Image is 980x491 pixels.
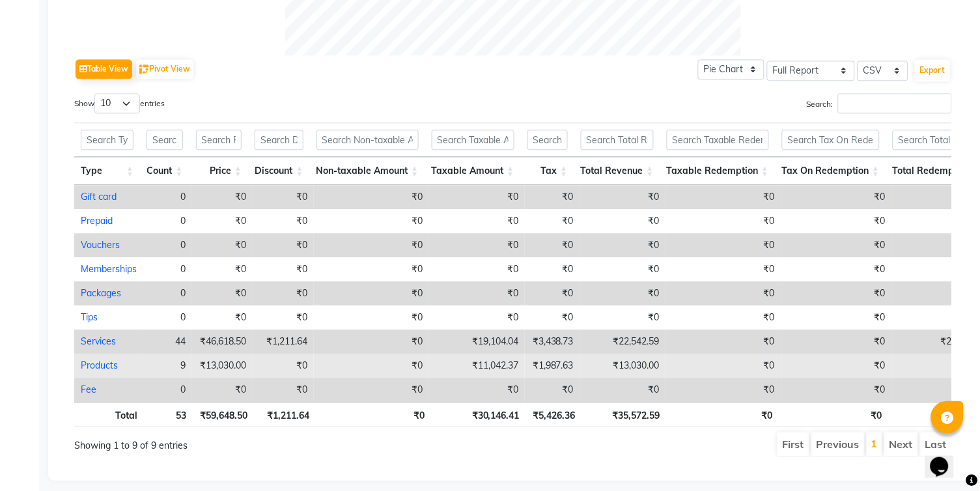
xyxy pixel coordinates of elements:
[429,354,525,378] td: ₹11,042.37
[136,59,193,79] button: Pivot View
[253,354,314,378] td: ₹0
[314,330,429,354] td: ₹0
[314,305,429,330] td: ₹0
[147,130,183,150] input: Search Count
[525,185,580,209] td: ₹0
[666,185,781,209] td: ₹0
[666,209,781,233] td: ₹0
[253,233,314,257] td: ₹0
[253,378,314,402] td: ₹0
[525,209,580,233] td: ₹0
[781,354,892,378] td: ₹0
[143,209,192,233] td: 0
[140,157,189,185] th: Count: activate to sort column ascending
[525,330,580,354] td: ₹3,438.73
[666,330,781,354] td: ₹0
[192,330,253,354] td: ₹46,618.50
[580,354,666,378] td: ₹13,030.00
[429,233,525,257] td: ₹0
[189,157,248,185] th: Price: activate to sort column ascending
[74,431,428,453] div: Showing 1 to 9 of 9 entries
[429,330,525,354] td: ₹19,104.04
[581,130,654,150] input: Search Total Revenue
[74,157,140,185] th: Type: activate to sort column ascending
[807,93,952,113] label: Search:
[192,281,253,305] td: ₹0
[871,437,878,450] a: 1
[580,330,666,354] td: ₹22,542.59
[143,281,192,305] td: 0
[667,402,779,427] th: ₹0
[781,257,892,281] td: ₹0
[143,185,192,209] td: 0
[253,209,314,233] td: ₹0
[314,378,429,402] td: ₹0
[582,402,667,427] th: ₹35,572.59
[525,378,580,402] td: ₹0
[143,354,192,378] td: 9
[253,257,314,281] td: ₹0
[580,185,666,209] td: ₹0
[432,130,514,150] input: Search Taxable Amount
[525,354,580,378] td: ₹1,987.63
[915,59,951,81] button: Export
[316,402,431,427] th: ₹0
[525,257,580,281] td: ₹0
[838,93,952,113] input: Search:
[429,257,525,281] td: ₹0
[925,439,967,478] iframe: chat widget
[580,257,666,281] td: ₹0
[248,157,310,185] th: Discount: activate to sort column ascending
[314,257,429,281] td: ₹0
[74,93,165,113] label: Show entries
[74,402,144,427] th: Total
[429,378,525,402] td: ₹0
[429,209,525,233] td: ₹0
[781,233,892,257] td: ₹0
[527,130,568,150] input: Search Tax
[781,330,892,354] td: ₹0
[192,257,253,281] td: ₹0
[144,402,193,427] th: 53
[429,305,525,330] td: ₹0
[253,330,314,354] td: ₹1,211.64
[81,191,117,203] a: Gift card
[666,354,781,378] td: ₹0
[782,130,880,150] input: Search Tax On Redemption
[781,185,892,209] td: ₹0
[81,263,137,275] a: Memberships
[310,157,425,185] th: Non-taxable Amount: activate to sort column ascending
[667,130,769,150] input: Search Taxable Redemption
[143,330,192,354] td: 44
[580,305,666,330] td: ₹0
[314,281,429,305] td: ₹0
[139,64,149,74] img: pivot.png
[196,130,242,150] input: Search Price
[526,402,582,427] th: ₹5,426.36
[253,281,314,305] td: ₹0
[81,215,113,227] a: Prepaid
[314,233,429,257] td: ₹0
[431,402,526,427] th: ₹30,146.41
[192,305,253,330] td: ₹0
[192,354,253,378] td: ₹13,030.00
[253,185,314,209] td: ₹0
[525,281,580,305] td: ₹0
[316,130,419,150] input: Search Non-taxable Amount
[429,185,525,209] td: ₹0
[76,59,132,79] button: Table View
[781,281,892,305] td: ₹0
[660,157,776,185] th: Taxable Redemption: activate to sort column ascending
[253,305,314,330] td: ₹0
[314,185,429,209] td: ₹0
[425,157,521,185] th: Taxable Amount: activate to sort column ascending
[81,311,98,323] a: Tips
[81,335,116,347] a: Services
[580,281,666,305] td: ₹0
[521,157,574,185] th: Tax: activate to sort column ascending
[81,130,133,150] input: Search Type
[666,257,781,281] td: ₹0
[781,209,892,233] td: ₹0
[81,287,121,299] a: Packages
[666,281,781,305] td: ₹0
